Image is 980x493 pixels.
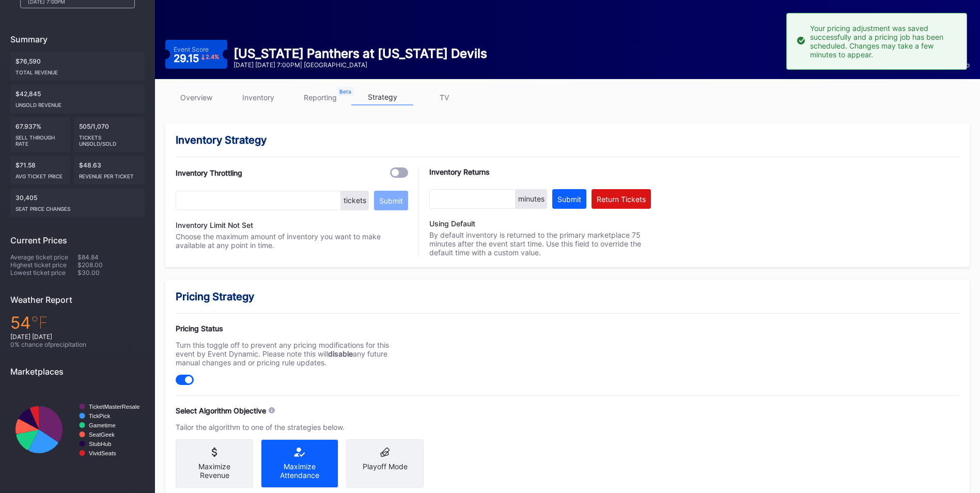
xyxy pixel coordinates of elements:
[77,253,145,261] div: $84.84
[176,232,408,250] div: Choose the maximum amount of inventory you want to make available at any point in time.
[89,413,111,419] text: TickPick
[234,46,487,61] div: [US_STATE] Panthers at [US_STATE] Devils
[176,290,959,303] div: Pricing Strategy
[77,269,145,276] div: $30.00
[10,85,145,113] div: $42,845
[15,98,139,108] div: Unsold Revenue
[176,221,408,229] div: Inventory Limit Not Set
[206,54,219,60] div: 2.4 %
[10,295,145,305] div: Weather Report
[354,462,415,471] div: Playoff Mode
[10,235,145,245] div: Current Prices
[74,117,145,152] div: 505/1,070
[15,65,139,75] div: Total Revenue
[429,219,651,257] div: By default inventory is returned to the primary marketplace 75 minutes after the event start time...
[74,156,145,184] div: $48.63
[379,196,403,205] div: Submit
[516,189,547,209] div: minutes
[176,324,408,333] div: Pricing Status
[10,34,145,44] div: Summary
[374,191,408,210] button: Submit
[176,423,408,432] div: Tailor the algorithm to one of the strategies below.
[597,195,646,204] div: Return Tickets
[15,202,139,212] div: seat price changes
[234,61,487,69] div: [DATE] [DATE] 7:00PM | [GEOGRAPHIC_DATA]
[10,384,145,475] svg: Chart title
[341,191,369,210] div: tickets
[557,195,581,204] div: Submit
[89,432,115,438] text: SeatGeek
[351,89,413,105] a: strategy
[429,167,651,176] div: Inventory Returns
[15,169,65,179] div: Avg ticket price
[269,462,330,480] div: Maximize Attendance
[89,422,116,428] text: Gametime
[592,189,651,209] button: Return Tickets
[89,404,139,410] text: TicketMasterResale
[176,168,242,177] div: Inventory Throttling
[10,261,77,269] div: Highest ticket price
[413,89,475,105] a: TV
[10,341,145,348] div: 0 % chance of precipitation
[289,89,351,105] a: reporting
[89,441,112,447] text: StubHub
[328,349,353,358] strong: disable
[184,462,245,480] div: Maximize Revenue
[10,366,145,377] div: Marketplaces
[176,134,959,146] div: Inventory Strategy
[79,169,139,179] div: Revenue per ticket
[552,189,586,209] button: Submit
[176,406,266,415] div: Select Algorithm Objective
[79,130,139,147] div: Tickets Unsold/Sold
[15,130,65,147] div: Sell Through Rate
[174,45,209,53] div: Event Score
[810,24,956,59] div: Your pricing adjustment was saved successfully and a pricing job has been scheduled. Changes may ...
[429,219,651,228] div: Using Default
[10,189,145,217] div: 30,405
[227,89,289,105] a: inventory
[10,156,70,184] div: $71.58
[10,313,145,333] div: 54
[10,117,70,152] div: 67.937%
[176,341,408,367] div: Turn this toggle off to prevent any pricing modifications for this event by Event Dynamic. Please...
[165,89,227,105] a: overview
[10,269,77,276] div: Lowest ticket price
[10,253,77,261] div: Average ticket price
[10,52,145,81] div: $76,590
[10,333,145,341] div: [DATE] [DATE]
[89,450,116,456] text: VividSeats
[174,53,220,64] div: 29.15
[77,261,145,269] div: $208.00
[31,313,48,333] span: ℉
